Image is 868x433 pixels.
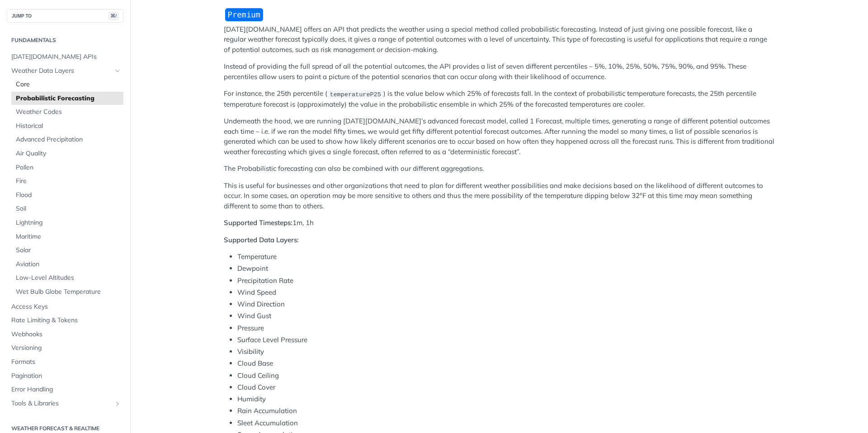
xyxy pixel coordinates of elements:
[16,260,121,269] span: Aviation
[224,235,299,244] strong: Supported Data Layers:
[11,258,123,271] a: Aviation
[7,369,123,383] a: Pagination
[7,328,123,341] a: Webhooks
[16,287,121,297] span: Wet Bulb Globe Temperature
[237,264,774,274] li: Dewpoint
[237,394,774,405] li: Humidity
[224,164,774,174] p: The Probabilistic forecasting can also be combined with our different aggregations.
[237,347,774,357] li: Visibility
[11,230,123,244] a: Maritime
[237,252,774,262] li: Temperature
[11,271,123,285] a: Low-Level Altitudes
[11,105,123,119] a: Weather Codes
[11,285,123,299] a: Wet Bulb Globe Temperature
[16,135,121,144] span: Advanced Precipitation
[11,78,123,91] a: Core
[11,174,123,188] a: Fire
[7,397,123,410] a: Tools & LibrariesShow subpages for Tools & Libraries
[114,400,121,407] button: Show subpages for Tools & Libraries
[16,149,121,158] span: Air Quality
[7,341,123,355] a: Versioning
[7,314,123,327] a: Rate Limiting & Tokens
[224,181,774,212] p: This is useful for businesses and other organizations that need to plan for different weather pos...
[11,244,123,257] a: Solar
[108,12,118,20] span: ⌘/
[11,119,123,133] a: Historical
[7,36,123,44] h2: Fundamentals
[11,372,121,381] span: Pagination
[7,64,123,78] a: Weather Data LayersHide subpages for Weather Data Layers
[11,92,123,105] a: Probabilistic Forecasting
[224,89,774,109] p: For instance, the 25th percentile ( ) is the value below which 25% of forecasts fall. In the cont...
[237,311,774,321] li: Wind Gust
[11,399,112,408] span: Tools & Libraries
[16,108,121,117] span: Weather Codes
[16,273,121,282] span: Low-Level Altitudes
[224,116,774,157] p: Underneath the hood, we are running [DATE][DOMAIN_NAME]’s advanced forecast model, called 1 Forec...
[237,323,774,334] li: Pressure
[11,147,123,160] a: Air Quality
[16,218,121,227] span: Lightning
[237,371,774,381] li: Cloud Ceiling
[16,246,121,255] span: Solar
[16,232,121,241] span: Maritime
[237,335,774,345] li: Surface Level Pressure
[330,91,381,98] span: temperatureP25
[16,177,121,186] span: Fire
[224,218,292,227] strong: Supported Timesteps:
[11,358,121,367] span: Formats
[237,418,774,428] li: Sleet Accumulation
[16,163,121,172] span: Pollen
[11,52,121,61] span: [DATE][DOMAIN_NAME] APIs
[7,300,123,314] a: Access Keys
[11,216,123,230] a: Lightning
[237,287,774,298] li: Wind Speed
[11,344,121,353] span: Versioning
[11,188,123,202] a: Flood
[7,355,123,369] a: Formats
[16,80,121,89] span: Core
[11,133,123,146] a: Advanced Precipitation
[16,204,121,213] span: Soil
[11,66,112,75] span: Weather Data Layers
[237,406,774,416] li: Rain Accumulation
[11,202,123,216] a: Soil
[237,299,774,310] li: Wind Direction
[224,24,774,55] p: [DATE][DOMAIN_NAME] offers an API that predicts the weather using a special method called probabi...
[114,67,121,75] button: Hide subpages for Weather Data Layers
[11,330,121,339] span: Webhooks
[237,358,774,369] li: Cloud Base
[16,191,121,200] span: Flood
[224,218,774,228] p: 1m, 1h
[16,94,121,103] span: Probabilistic Forecasting
[7,383,123,396] a: Error Handling
[237,276,774,286] li: Precipitation Rate
[11,316,121,325] span: Rate Limiting & Tokens
[7,50,123,64] a: [DATE][DOMAIN_NAME] APIs
[16,122,121,131] span: Historical
[7,9,123,23] button: JUMP TO⌘/
[237,382,774,393] li: Cloud Cover
[224,61,774,82] p: Instead of providing the full spread of all the potential outcomes, the API provides a list of se...
[11,302,121,311] span: Access Keys
[11,385,121,394] span: Error Handling
[7,424,123,433] h2: Weather Forecast & realtime
[11,161,123,174] a: Pollen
